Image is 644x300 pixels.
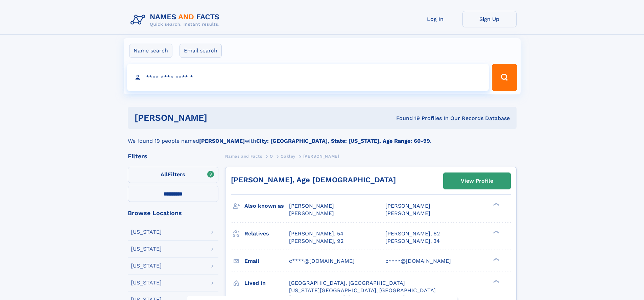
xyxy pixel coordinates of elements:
div: Filters [128,153,218,159]
span: [GEOGRAPHIC_DATA], [GEOGRAPHIC_DATA] [289,280,405,286]
label: Filters [128,167,218,183]
div: [US_STATE] [131,263,162,269]
div: View Profile [461,173,493,189]
span: [PERSON_NAME] [385,210,430,216]
b: [PERSON_NAME] [199,138,245,144]
a: Names and Facts [225,152,262,160]
span: Oakley [281,154,295,159]
a: [PERSON_NAME], 54 [289,230,343,237]
span: [PERSON_NAME] [289,203,334,209]
div: ❯ [492,202,500,207]
div: [US_STATE] [131,246,162,252]
div: [US_STATE] [131,229,162,235]
a: [PERSON_NAME], 34 [385,237,440,245]
h1: [PERSON_NAME] [135,114,302,122]
a: Sign Up [462,11,517,27]
a: Oakley [281,152,295,160]
span: [US_STATE][GEOGRAPHIC_DATA], [GEOGRAPHIC_DATA] [289,287,436,294]
div: ❯ [492,257,500,261]
span: [PERSON_NAME] [303,154,339,159]
div: We found 19 people named with . [128,129,517,145]
h3: Relatives [244,228,289,239]
button: Search Button [492,64,517,91]
b: City: [GEOGRAPHIC_DATA], State: [US_STATE], Age Range: 60-99 [256,138,430,144]
span: [PERSON_NAME] [289,210,334,216]
h3: Lived in [244,277,289,289]
h3: Also known as [244,200,289,212]
div: [US_STATE] [131,280,162,285]
a: [PERSON_NAME], 92 [289,237,343,245]
a: View Profile [444,173,510,189]
div: ❯ [492,230,500,234]
a: Log In [408,11,462,27]
span: All [161,171,168,178]
label: Email search [180,44,222,58]
span: [PERSON_NAME] [385,203,430,209]
a: [PERSON_NAME], Age [DEMOGRAPHIC_DATA] [231,176,396,184]
label: Name search [129,44,172,58]
span: O [270,154,273,159]
div: Browse Locations [128,210,218,216]
a: [PERSON_NAME], 62 [385,230,440,237]
div: Found 19 Profiles In Our Records Database [302,115,510,122]
a: O [270,152,273,160]
h3: Email [244,255,289,267]
img: Logo Names and Facts [128,11,225,29]
div: ❯ [492,279,500,283]
input: search input [127,64,489,91]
